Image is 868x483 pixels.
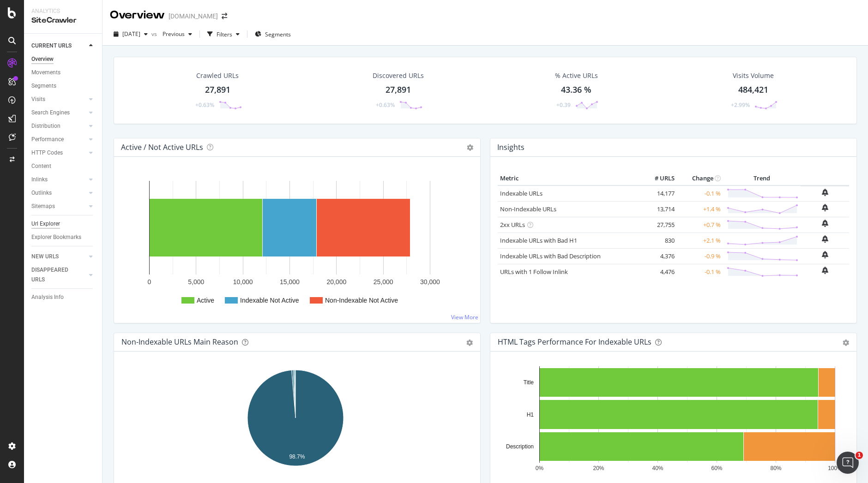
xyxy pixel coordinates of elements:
a: Performance [31,135,86,144]
div: % Active URLs [555,71,598,80]
span: Segments [265,30,291,38]
a: Overview [31,54,96,64]
td: 4,376 [640,248,677,264]
a: Url Explorer [31,219,96,229]
td: +1.4 % [677,201,723,217]
span: 1 [856,452,863,459]
a: Outlinks [31,188,86,198]
a: Sitemaps [31,202,86,211]
div: CURRENT URLS [31,41,72,51]
td: +2.1 % [677,233,723,248]
a: 2xx URLs [500,221,525,229]
div: gear [843,340,849,346]
svg: A chart. [121,172,473,316]
td: -0.1 % [677,185,723,202]
div: Crawled URLs [196,71,239,80]
div: gear [466,340,473,346]
svg: A chart. [498,366,846,473]
a: Indexable URLs with Bad H1 [500,236,577,244]
div: arrow-right-arrow-left [222,13,227,19]
div: A chart. [121,366,470,473]
th: # URLS [640,172,677,185]
div: 27,891 [205,84,230,96]
a: Visits [31,95,86,104]
div: [DOMAIN_NAME] [169,12,218,21]
a: View More [451,313,478,321]
text: 0 [148,278,151,286]
a: Indexable URLs with Bad Description [500,252,601,260]
div: Discovered URLs [373,71,424,80]
a: Analysis Info [31,292,96,302]
text: 25,000 [374,278,393,286]
div: NEW URLS [31,252,59,262]
a: Search Engines [31,108,86,118]
td: 14,177 [640,185,677,202]
div: +2.99% [731,101,750,109]
div: Visits Volume [733,71,774,80]
div: bell-plus [822,251,828,258]
th: Trend [723,172,801,185]
div: +0.63% [195,101,214,109]
td: 13,714 [640,201,677,217]
a: CURRENT URLS [31,41,86,51]
div: HTML Tags Performance for Indexable URLs [498,337,651,346]
div: Movements [31,68,60,78]
a: Content [31,161,96,171]
text: 98.7% [289,453,305,460]
h4: Insights [497,141,524,154]
a: URLs with 1 Follow Inlink [500,268,568,276]
td: 27,755 [640,217,677,233]
button: [DATE] [110,27,151,42]
a: Movements [31,68,96,78]
text: 10,000 [233,278,253,286]
div: Distribution [31,121,60,131]
a: Indexable URLs [500,189,542,197]
a: Distribution [31,121,86,131]
div: Inlinks [31,175,48,185]
button: Segments [251,27,295,42]
div: 484,421 [738,84,768,96]
div: Sitemaps [31,202,55,211]
text: Active [197,297,214,304]
div: +0.39 [556,101,571,109]
div: Overview [31,54,54,64]
div: Performance [31,135,64,144]
div: Search Engines [31,108,70,118]
a: DISAPPEARED URLS [31,265,86,285]
button: Filters [204,27,243,42]
div: Content [31,161,51,171]
div: Overview [110,7,165,23]
div: bell-plus [822,235,828,243]
div: 27,891 [386,84,411,96]
div: Analysis Info [31,292,64,302]
text: Title [524,379,534,386]
div: Url Explorer [31,219,60,229]
text: 30,000 [420,278,440,286]
text: 40% [652,465,663,471]
div: DISAPPEARED URLS [31,265,78,285]
text: 5,000 [188,278,204,286]
text: 20,000 [326,278,346,286]
text: Indexable Not Active [240,297,299,304]
text: 20% [593,465,604,471]
i: Options [467,144,473,151]
div: SiteCrawler [31,15,95,26]
a: Inlinks [31,175,86,185]
th: Change [677,172,723,185]
text: Non-Indexable Not Active [325,297,398,304]
h4: Active / Not Active URLs [121,141,203,154]
div: Explorer Bookmarks [31,233,81,242]
div: Analytics [31,7,95,15]
div: Outlinks [31,188,52,198]
div: 43.36 % [561,84,591,96]
div: bell-plus [822,267,828,274]
th: Metric [498,172,640,185]
td: +0.7 % [677,217,723,233]
a: Segments [31,81,96,91]
div: bell-plus [822,204,828,211]
iframe: Intercom live chat [837,452,859,474]
a: Explorer Bookmarks [31,233,96,242]
text: 0% [536,465,544,471]
text: 80% [770,465,781,471]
